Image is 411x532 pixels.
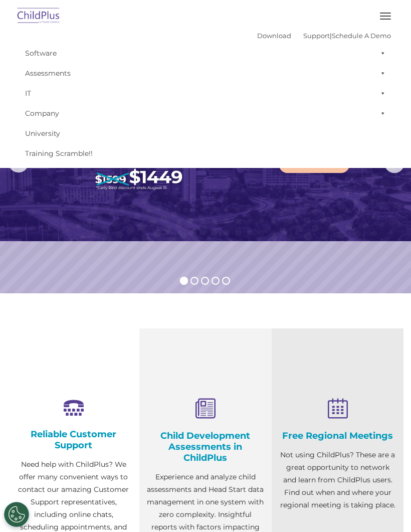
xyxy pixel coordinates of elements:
[332,32,391,40] a: Schedule A Demo
[257,32,391,40] font: |
[20,143,391,163] a: Training Scramble!!
[15,5,62,28] img: ChildPlus by Procare Solutions
[279,449,396,511] p: Not using ChildPlus? These are a great opportunity to network and learn from ChildPlus users. Fin...
[15,429,132,451] h4: Reliable Customer Support
[147,430,264,463] h4: Child Development Assessments in ChildPlus
[4,502,29,527] button: Cookies Settings
[303,32,330,40] a: Support
[20,123,391,143] a: University
[279,430,396,441] h4: Free Regional Meetings
[20,43,391,63] a: Software
[257,32,291,40] a: Download
[20,83,391,103] a: IT
[20,103,391,123] a: Company
[20,63,391,83] a: Assessments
